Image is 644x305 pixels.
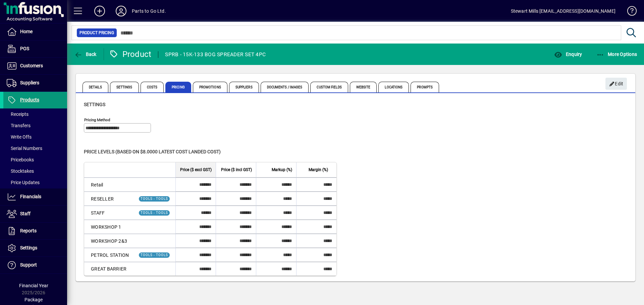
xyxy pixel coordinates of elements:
a: Stocktakes [3,165,67,177]
span: Prompts [411,82,439,92]
button: Edit [605,78,627,90]
a: Pricebooks [3,154,67,165]
span: Price ($ excl GST) [180,166,212,173]
button: Add [89,5,110,17]
div: Parts to Go Ltd. [132,6,166,16]
span: Pricing [165,82,191,92]
a: Home [3,23,67,40]
mat-label: Pricing method [84,118,110,122]
td: PETROL STATION [84,248,133,262]
span: Write Offs [7,134,32,140]
button: Enquiry [552,48,584,60]
span: Margin (%) [309,166,328,173]
a: Reports [3,223,67,239]
span: TOOLS - TOOLS [141,253,168,257]
a: Receipts [3,108,67,120]
span: Website [350,82,377,92]
span: Suppliers [229,82,259,92]
div: SPRB - 15K-133 BOG SPREADER SET 4PC [165,49,266,60]
span: Reports [20,228,37,233]
div: Stewart Mills [EMAIL_ADDRESS][DOMAIN_NAME] [511,6,615,16]
app-page-header-button: Back [67,48,104,60]
span: Promotions [193,82,227,92]
span: Home [20,29,33,34]
a: Customers [3,58,67,74]
span: Receipts [7,111,29,117]
a: POS [3,41,67,57]
span: Price levels (based on $8.0000 Latest cost landed cost) [84,149,221,154]
span: Products [20,97,39,102]
span: Enquiry [554,52,582,57]
a: Settings [3,240,67,256]
span: Settings [20,245,37,250]
td: RESELLER [84,192,133,206]
span: TOOLS - TOOLS [141,197,168,201]
span: Financial Year [19,283,48,288]
a: Serial Numbers [3,143,67,154]
span: Price ($ incl GST) [221,166,252,173]
span: More Options [596,52,637,57]
td: WORKSHOP 2&3 [84,234,133,248]
span: Settings [110,82,139,92]
a: Staff [3,206,67,222]
span: Settings [84,102,105,107]
span: Custom Fields [310,82,348,92]
span: Staff [20,211,31,216]
span: Stocktakes [7,168,34,174]
span: Customers [20,63,43,68]
td: STAFF [84,206,133,220]
span: Locations [378,82,409,92]
span: Package [24,297,43,302]
span: Price Updates [7,180,40,185]
span: POS [20,46,29,51]
span: Suppliers [20,80,39,85]
a: Suppliers [3,75,67,91]
a: Support [3,257,67,274]
a: Write Offs [3,131,67,143]
div: Product [109,49,152,60]
td: Retail [84,177,133,192]
span: Markup (%) [272,166,292,173]
button: More Options [595,48,639,60]
span: TOOLS - TOOLS [141,211,168,215]
span: Transfers [7,123,31,128]
span: Costs [141,82,164,92]
a: Transfers [3,120,67,131]
button: Profile [110,5,132,17]
span: Financials [20,194,41,199]
span: Documents / Images [261,82,309,92]
span: Support [20,262,37,268]
td: WORKSHOP 1 [84,220,133,234]
span: Product Pricing [79,29,114,36]
span: Serial Numbers [7,146,42,151]
a: Price Updates [3,177,67,188]
a: Knowledge Base [622,1,636,23]
td: GREAT BARRIER [84,262,133,276]
span: Pricebooks [7,157,34,162]
button: Back [72,48,98,60]
a: Financials [3,188,67,205]
span: Edit [609,78,624,89]
span: Back [74,52,97,57]
span: Details [83,82,108,92]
